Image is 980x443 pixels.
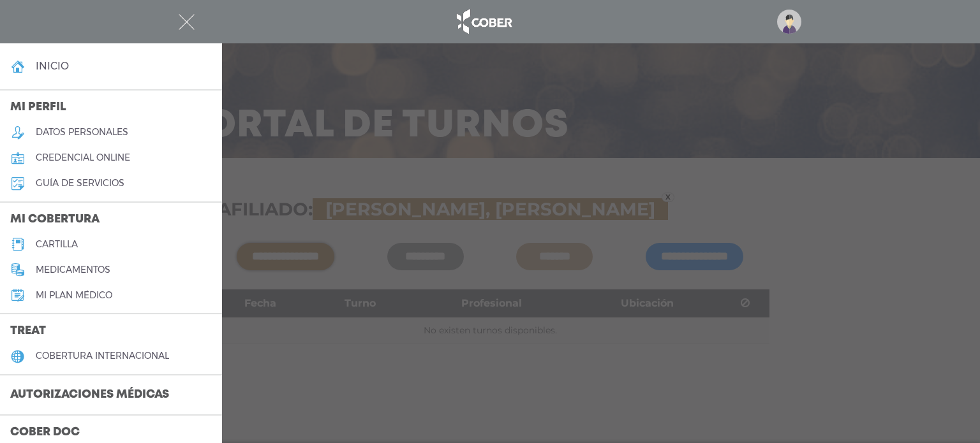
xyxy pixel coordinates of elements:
img: Cober_menu-close-white.svg [179,14,195,30]
h5: guía de servicios [36,178,124,189]
img: logo_cober_home-white.png [450,6,517,37]
h5: medicamentos [36,265,110,275]
img: profile-placeholder.svg [777,10,801,34]
h5: cartilla [36,239,78,250]
h5: Mi plan médico [36,290,112,301]
h5: credencial online [36,152,130,163]
h5: cobertura internacional [36,351,169,361]
h4: inicio [36,60,69,72]
h5: datos personales [36,127,128,138]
